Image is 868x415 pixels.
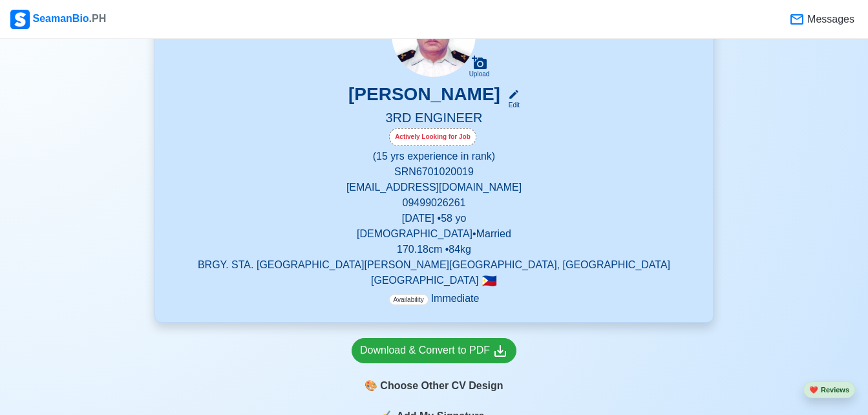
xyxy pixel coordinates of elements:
span: Availability [389,294,429,305]
div: Choose Other CV Design [352,374,516,398]
p: 170.18 cm • 84 kg [171,242,697,257]
p: [EMAIL_ADDRESS][DOMAIN_NAME] [171,180,697,195]
p: [DATE] • 58 yo [171,211,697,226]
p: BRGY. STA. [GEOGRAPHIC_DATA][PERSON_NAME][GEOGRAPHIC_DATA], [GEOGRAPHIC_DATA] [171,257,697,273]
p: SRN 6701020019 [171,164,697,180]
div: Upload [469,70,490,78]
div: Actively Looking for Job [389,128,476,146]
img: Logo [10,10,30,29]
p: [DEMOGRAPHIC_DATA] • Married [171,226,697,242]
div: SeamanBio [10,10,106,29]
h5: 3RD ENGINEER [171,110,697,128]
span: paint [365,378,377,394]
button: heartReviews [803,381,855,399]
p: [GEOGRAPHIC_DATA] [171,273,697,288]
a: Download & Convert to PDF [352,338,516,363]
span: heart [809,386,818,394]
p: 09499026261 [171,195,697,211]
div: Edit [503,100,520,110]
p: Immediate [389,291,480,306]
h3: [PERSON_NAME] [348,83,500,110]
span: Messages [805,12,854,27]
span: .PH [89,13,107,24]
span: 🇵🇭 [482,275,497,287]
p: (15 yrs experience in rank) [171,149,697,164]
div: Download & Convert to PDF [360,343,508,359]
